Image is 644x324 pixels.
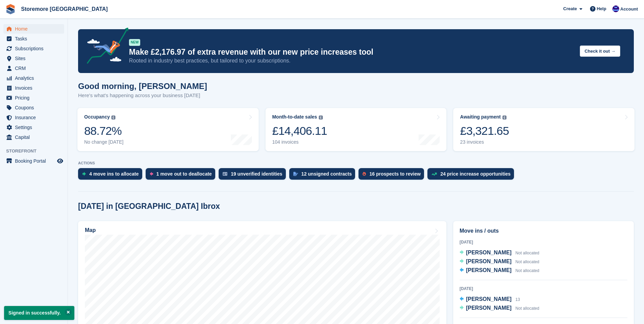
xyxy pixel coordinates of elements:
img: icon-info-grey-7440780725fd019a000dd9b08b2336e03edf1995a4989e88bcd33f0948082b44.svg [111,115,115,120]
a: menu [3,132,64,142]
span: [PERSON_NAME] [466,250,512,255]
span: Not allocated [515,259,539,264]
button: Check it out → [580,46,620,57]
a: menu [3,44,64,53]
a: menu [3,34,64,43]
div: 24 price increase opportunities [440,171,511,177]
div: £3,321.65 [460,124,509,138]
a: 12 unsigned contracts [289,168,359,183]
div: No change [DATE] [84,139,124,145]
span: Subscriptions [15,44,56,53]
span: Analytics [15,73,56,83]
a: menu [3,64,64,73]
a: menu [3,156,64,166]
a: menu [3,83,64,93]
a: menu [3,93,64,103]
h1: Good morning, [PERSON_NAME] [78,82,207,91]
a: [PERSON_NAME] Not allocated [460,257,539,266]
a: Storemore [GEOGRAPHIC_DATA] [18,3,110,15]
div: 88.72% [84,124,124,138]
span: [PERSON_NAME] [466,267,512,273]
div: 19 unverified identities [231,171,282,177]
img: prospect-51fa495bee0391a8d652442698ab0144808aea92771e9ea1ae160a38d050c398.svg [363,172,366,176]
a: menu [3,103,64,112]
span: [PERSON_NAME] [466,296,512,302]
img: move_outs_to_deallocate_icon-f764333ba52eb49d3ac5e1228854f67142a1ed5810a6f6cc68b1a99e826820c5.svg [150,172,153,176]
span: Pricing [15,93,56,103]
h2: Move ins / outs [460,227,627,235]
div: NEW [129,39,140,46]
a: 16 prospects to review [358,168,427,183]
a: Preview store [56,157,64,165]
a: 1 move out to deallocate [146,168,219,183]
p: Make £2,176.97 of extra revenue with our new price increases tool [129,47,574,57]
p: ACTIONS [78,161,634,165]
img: contract_signature_icon-13c848040528278c33f63329250d36e43548de30e8caae1d1a13099fd9432cc5.svg [293,172,298,176]
p: Signed in successfully. [4,306,74,320]
img: icon-info-grey-7440780725fd019a000dd9b08b2336e03edf1995a4989e88bcd33f0948082b44.svg [502,115,507,120]
img: icon-info-grey-7440780725fd019a000dd9b08b2336e03edf1995a4989e88bcd33f0948082b44.svg [319,115,323,120]
p: Rooted in industry best practices, but tailored to your subscriptions. [129,57,574,65]
a: Occupancy 88.72% No change [DATE] [77,108,259,151]
a: 4 move ins to allocate [78,168,146,183]
a: menu [3,54,64,63]
span: Not allocated [515,251,539,255]
div: 1 move out to deallocate [157,171,212,177]
a: 24 price increase opportunities [427,168,517,183]
div: 104 invoices [272,139,327,145]
span: [PERSON_NAME] [466,258,512,264]
span: Booking Portal [15,156,56,166]
div: Month-to-date sales [272,114,317,120]
span: Insurance [15,113,56,122]
span: Capital [15,132,56,142]
span: CRM [15,64,56,73]
div: 23 invoices [460,139,509,145]
span: Home [15,24,56,34]
span: Account [620,6,638,13]
h2: Map [85,227,96,233]
a: Awaiting payment £3,321.65 23 invoices [453,108,634,151]
span: Tasks [15,34,56,43]
img: price_increase_opportunities-93ffe204e8149a01c8c9dc8f82e8f89637d9d84a8eef4429ea346261dce0b2c0.svg [431,173,437,176]
div: [DATE] [460,286,627,292]
div: 4 move ins to allocate [89,171,139,177]
a: menu [3,24,64,34]
div: Awaiting payment [460,114,501,120]
div: [DATE] [460,239,627,245]
span: Settings [15,123,56,132]
p: Here's what's happening across your business [DATE] [78,92,207,100]
div: £14,406.11 [272,124,327,138]
a: [PERSON_NAME] Not allocated [460,249,539,257]
span: Help [597,5,606,12]
span: Invoices [15,83,56,93]
img: stora-icon-8386f47178a22dfd0bd8f6a31ec36ba5ce8667c1dd55bd0f319d3a0aa187defe.svg [5,4,16,14]
a: Month-to-date sales £14,406.11 104 invoices [265,108,447,151]
a: menu [3,113,64,122]
span: 13 [515,297,520,302]
span: Coupons [15,103,56,112]
img: verify_identity-adf6edd0f0f0b5bbfe63781bf79b02c33cf7c696d77639b501bdc392416b5a36.svg [223,172,227,176]
img: price-adjustments-announcement-icon-8257ccfd72463d97f412b2fc003d46551f7dbcb40ab6d574587a9cd5c0d94... [81,28,129,66]
div: 16 prospects to review [369,171,421,177]
span: Create [563,5,577,12]
span: Not allocated [515,306,539,311]
a: 19 unverified identities [219,168,289,183]
span: [PERSON_NAME] [466,305,512,311]
span: Sites [15,54,56,63]
a: [PERSON_NAME] 13 [460,295,520,304]
a: [PERSON_NAME] Not allocated [460,266,539,275]
img: move_ins_to_allocate_icon-fdf77a2bb77ea45bf5b3d319d69a93e2d87916cf1d5bf7949dd705db3b84f3ca.svg [82,172,86,176]
h2: [DATE] in [GEOGRAPHIC_DATA] Ibrox [78,202,220,211]
div: Occupancy [84,114,110,120]
span: Storefront [6,148,68,155]
img: Angela [612,5,619,12]
span: Not allocated [515,268,539,273]
a: [PERSON_NAME] Not allocated [460,304,539,313]
a: menu [3,123,64,132]
a: menu [3,73,64,83]
div: 12 unsigned contracts [301,171,352,177]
